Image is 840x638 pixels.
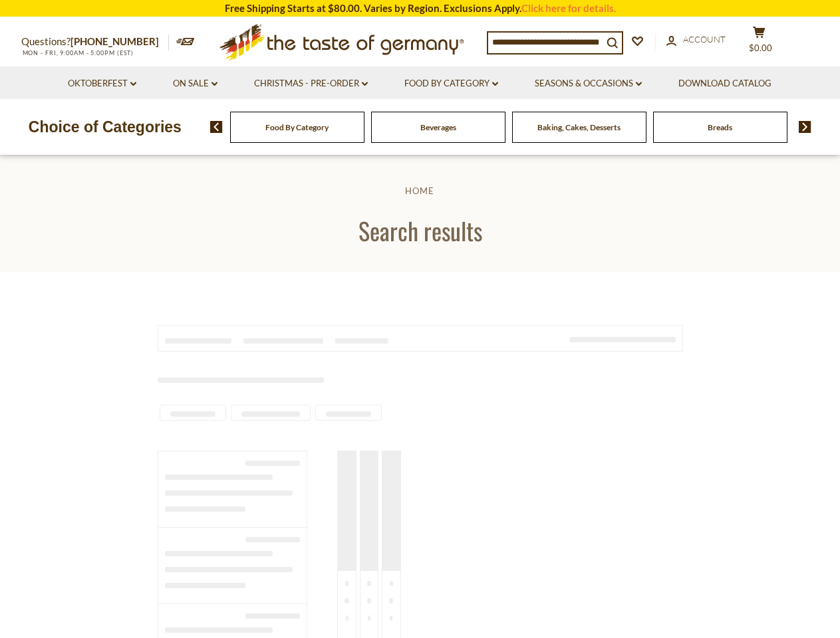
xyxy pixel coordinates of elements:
[678,76,771,91] a: Download Catalog
[749,43,772,53] span: $0.00
[521,2,616,14] a: Click here for details.
[537,122,621,132] a: Baking, Cakes, Desserts
[70,35,159,47] a: [PHONE_NUMBER]
[173,76,217,91] a: On Sale
[740,26,779,59] button: $0.00
[21,33,169,51] p: Questions?
[535,76,642,91] a: Seasons & Occasions
[666,33,726,47] a: Account
[41,215,799,245] h1: Search results
[799,121,811,133] img: next arrow
[254,76,368,91] a: Christmas - PRE-ORDER
[683,34,726,45] span: Account
[708,122,732,132] a: Breads
[21,49,134,56] span: MON - FRI, 9:00AM - 5:00PM (EST)
[68,76,136,91] a: Oktoberfest
[420,122,456,132] a: Beverages
[265,122,329,132] a: Food By Category
[405,185,434,196] a: Home
[210,121,223,133] img: previous arrow
[404,76,498,91] a: Food By Category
